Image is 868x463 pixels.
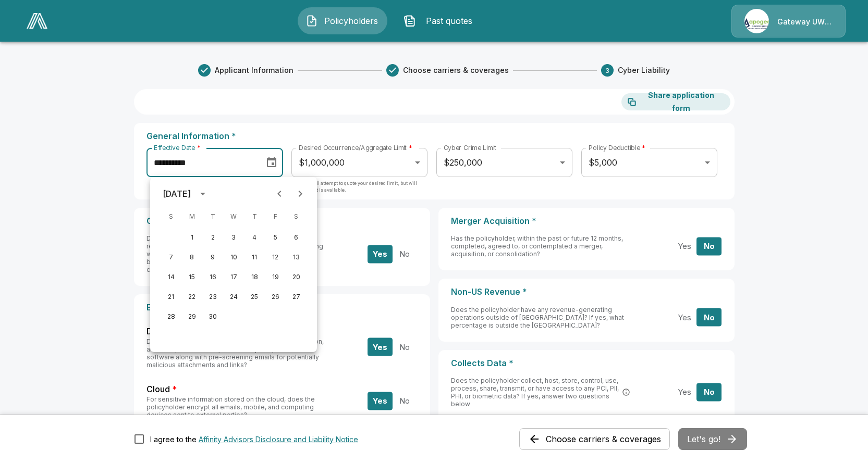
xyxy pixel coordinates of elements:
button: Yes [672,237,697,255]
button: Yes [368,338,393,356]
p: General Information * [146,131,722,141]
button: Policyholders IconPolicyholders [298,7,387,34]
span: Sunday [162,206,180,227]
button: 21 [162,287,180,306]
button: No [392,392,417,410]
button: 24 [224,287,243,306]
p: Cyber Crime * [146,216,418,226]
button: PCI: Payment card information. PII: Personally Identifiable Information (names, SSNs, addresses).... [621,387,631,397]
button: 14 [162,268,180,286]
span: Has the policyholder, within the past or future 12 months, completed, agreed to, or contemplated ... [451,234,623,258]
button: 16 [203,268,222,286]
p: Collects Data * [451,358,722,368]
button: 8 [182,248,201,267]
button: Choose carriers & coverages [519,428,670,450]
text: 3 [605,67,609,74]
button: 22 [182,287,201,306]
button: 12 [266,248,285,267]
button: 2 [203,228,222,247]
span: Does the policyholder have any revenue-generating operations outside of [GEOGRAPHIC_DATA]? If yes... [451,306,624,329]
span: Wednesday [224,206,243,227]
button: 3 [224,228,243,247]
span: Saturday [287,206,305,227]
button: 13 [287,248,305,267]
button: No [696,308,722,327]
button: 27 [287,287,305,306]
span: Applicant Information [215,65,294,76]
span: Choose carriers & coverages [403,65,509,76]
p: Merger Acquisition * [451,216,722,226]
button: 5 [266,228,285,247]
button: 4 [245,228,264,247]
button: 26 [266,287,285,306]
p: Carriers will attempt to quote your desired limit, but will return what is available. [291,180,427,201]
button: 23 [203,287,222,306]
button: No [696,237,722,255]
span: Monday [182,206,201,227]
button: Next month [290,183,311,204]
button: No [696,383,722,402]
button: 6 [287,228,305,247]
button: 9 [203,248,222,267]
label: Effective Date [154,143,200,152]
span: Past quotes [420,15,478,27]
button: Past quotes IconPast quotes [396,7,485,34]
img: Past quotes Icon [404,15,416,27]
div: I agree to the [150,434,358,445]
span: Friday [266,206,285,227]
button: 19 [266,268,285,286]
span: Policyholders [322,15,380,27]
button: 11 [245,248,264,267]
p: Non-US Revenue * [451,287,722,297]
button: Share application form [621,93,730,110]
label: Cyber Crime Limit [444,143,496,152]
button: 18 [245,268,264,286]
button: Yes [368,392,393,410]
button: Choose date, selected date is Aug 28, 2025 [261,152,282,173]
div: $1,000,000 [291,148,427,177]
button: 30 [203,307,222,326]
button: 29 [182,307,201,326]
span: Tuesday [203,206,222,227]
button: 25 [245,287,264,306]
img: AA Logo [27,13,47,29]
div: [DATE] [163,187,191,200]
span: Cyber Liability [618,65,670,76]
button: I agree to the [199,434,358,445]
button: No [392,338,417,356]
button: Yes [672,383,697,402]
span: Does the policyholder collect, host, store, control, use, process, share, transmit, or have acces... [451,377,619,408]
span: Devices [146,326,178,337]
button: 15 [182,268,201,286]
div: $5,000 [581,148,717,177]
iframe: Chat Widget [816,413,868,463]
p: Encryption * [146,303,418,312]
span: Cloud [146,383,170,395]
button: 20 [287,268,305,286]
button: calendar view is open, switch to year view [194,185,212,203]
label: Desired Occurrence/Aggregate Limit [299,143,412,152]
button: 17 [224,268,243,286]
button: 1 [182,228,201,247]
span: Thursday [245,206,264,227]
span: Do policyholder employees authenticate fund transfer requests, prevent unauthorized employees fro... [146,234,323,273]
button: Previous month [269,183,290,204]
button: No [392,245,417,263]
label: Policy Deductible [589,143,645,152]
span: For sensitive information stored on the cloud, does the policyholder encrypt all emails, mobile, ... [146,395,315,419]
button: Yes [672,308,697,327]
button: 28 [162,307,180,326]
button: 7 [162,248,180,267]
div: $250,000 [436,148,572,177]
img: Policyholders Icon [305,15,318,27]
button: Yes [368,245,393,263]
button: 10 [224,248,243,267]
span: Does the policyholder protect all devices with encryption, anti-virus, anti-malware, and/or endpo... [146,337,324,369]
